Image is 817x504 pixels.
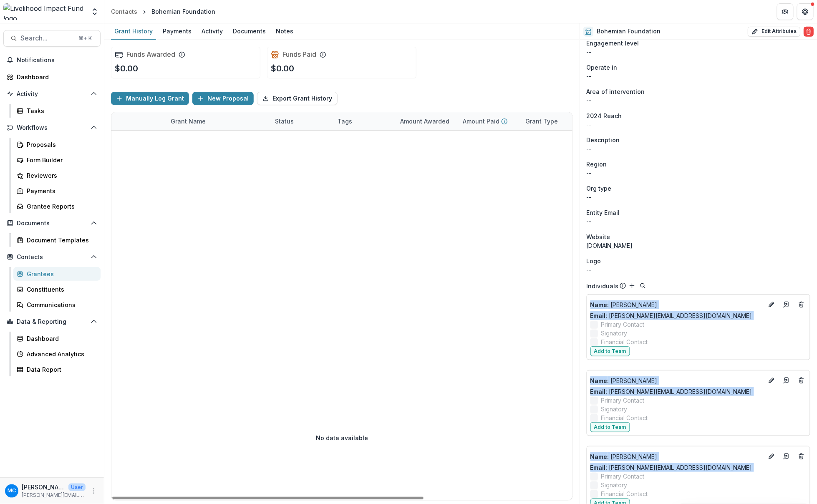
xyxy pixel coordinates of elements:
a: Notes [272,23,297,40]
div: Grant Type [520,112,583,130]
a: Email: [PERSON_NAME][EMAIL_ADDRESS][DOMAIN_NAME] [590,311,752,320]
p: [PERSON_NAME][EMAIL_ADDRESS][DOMAIN_NAME] [22,491,86,499]
p: User [68,484,86,491]
a: Proposals [13,138,101,151]
span: Workflows [17,124,87,131]
a: Name: [PERSON_NAME] [590,452,763,461]
span: Engagement level [587,39,639,48]
nav: breadcrumb [108,5,219,18]
span: Name : [590,453,609,460]
span: Financial Contact [601,489,648,498]
button: Search... [3,30,101,47]
button: Add to Team [590,422,630,432]
button: Add [627,281,637,291]
a: Payments [13,184,101,198]
a: Dashboard [3,70,101,84]
span: Financial Contact [601,413,648,422]
span: Name : [590,377,609,384]
a: Documents [229,23,269,40]
p: $0.00 [115,62,138,75]
p: Amount Paid [463,117,499,126]
div: Activity [198,25,226,37]
div: Document Templates [27,236,94,244]
span: 2024 Reach [587,111,622,120]
a: Activity [198,23,226,40]
div: Data Report [27,365,94,374]
span: Entity Email [587,208,620,217]
button: Deletes [797,451,807,461]
span: Operate in [587,63,618,72]
button: Add to Team [590,346,630,356]
button: Deletes [797,300,807,310]
div: Payments [27,186,94,195]
span: Description [587,136,620,144]
a: Grantees [13,267,101,281]
span: Name : [590,301,609,308]
span: Signatory [601,405,628,413]
div: Amount Paid [458,112,520,130]
a: Go to contact [780,298,793,311]
div: Tags [333,112,395,130]
span: Signatory [601,329,628,338]
div: -- [587,217,810,226]
button: Manually Log Grant [111,92,189,105]
p: No data available [316,433,368,442]
p: Individuals [587,282,619,290]
a: Advanced Analytics [13,347,101,361]
p: -- [587,120,810,129]
div: Michael Chertok [8,488,16,494]
button: Partners [777,3,794,20]
a: Name: [PERSON_NAME] [590,376,763,385]
span: Primary Contact [601,472,645,481]
button: Edit [767,451,777,461]
div: Notes [272,25,297,37]
div: Reviewers [27,171,94,180]
a: Go to contact [780,374,793,387]
p: -- [587,144,810,153]
div: Amount Awarded [395,112,458,130]
p: $0.00 [271,62,294,75]
div: Contacts [111,7,137,16]
div: Documents [229,25,269,37]
button: Edit Attributes [748,27,800,37]
p: -- [587,72,810,81]
div: Grant Name [166,112,270,130]
a: Go to contact [780,450,793,463]
span: Email: [590,312,608,319]
p: -- [587,169,810,177]
a: Email: [PERSON_NAME][EMAIL_ADDRESS][DOMAIN_NAME] [590,387,752,396]
p: -- [587,265,810,274]
a: Name: [PERSON_NAME] [590,300,763,309]
p: [PERSON_NAME] [590,376,763,385]
button: Search [638,281,648,291]
p: [PERSON_NAME] [22,483,65,491]
div: Tags [333,117,357,126]
a: Grant History [111,23,156,40]
span: Region [587,160,607,169]
a: [DOMAIN_NAME] [587,242,633,249]
a: Document Templates [13,233,101,247]
a: Tasks [13,104,101,118]
div: Status [270,112,333,130]
h2: Funds Awarded [126,50,175,58]
a: Form Builder [13,153,101,167]
a: Constituents [13,282,101,296]
span: Notifications [17,57,97,64]
p: [PERSON_NAME] [590,300,763,309]
button: Open Contacts [3,250,101,264]
h2: Bohemian Foundation [597,28,661,35]
div: Grantee Reports [27,202,94,211]
span: Signatory [601,481,628,489]
a: Communications [13,298,101,312]
span: Area of intervention [587,87,645,96]
span: Documents [17,220,87,227]
div: Form Builder [27,156,94,164]
a: Reviewers [13,169,101,182]
button: Edit [767,300,777,310]
span: Org type [587,184,612,193]
a: Grantee Reports [13,199,101,213]
div: ⌘ + K [77,34,93,43]
a: Email: [PERSON_NAME][EMAIL_ADDRESS][DOMAIN_NAME] [590,463,752,472]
